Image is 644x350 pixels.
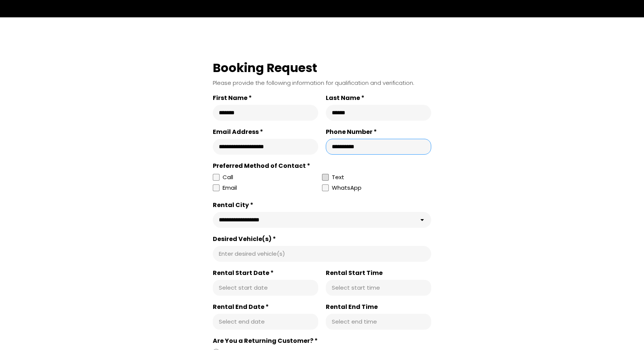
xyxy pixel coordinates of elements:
[326,303,431,311] label: Rental End Time
[213,337,431,345] div: Are You a Returning Customer? *
[213,128,318,136] label: Email Address *
[326,94,431,102] label: Last Name *
[223,183,237,192] div: Email
[213,79,431,87] div: Please provide the following information for qualification and verification.
[213,162,431,170] div: Preferred Method of Contact *
[219,143,312,150] input: Email Address *
[213,303,318,311] label: Rental End Date *
[213,212,431,228] select: Rental City *
[213,269,318,277] label: Rental Start Date *
[332,173,344,182] div: Text
[213,235,431,243] label: Desired Vehicle(s) *
[332,183,362,194] div: WhatsApp
[223,173,233,182] div: Call
[213,60,431,76] div: Booking Request
[326,269,431,277] label: Rental Start Time
[213,201,431,209] div: Rental City *
[213,94,318,102] label: First Name *
[326,128,431,136] label: Phone Number *
[219,109,312,117] input: First Name *
[219,250,425,258] input: Desired Vehicle(s) *
[332,109,425,117] input: Last Name *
